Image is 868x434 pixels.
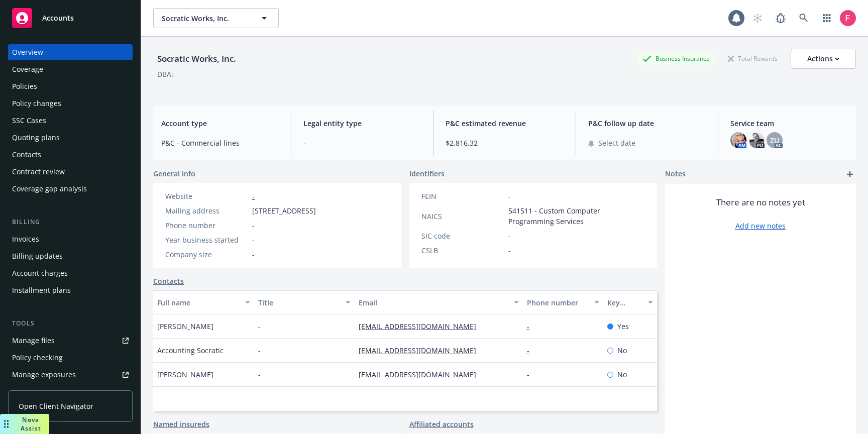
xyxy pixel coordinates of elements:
[508,231,511,241] span: -
[12,248,63,264] div: Billing updates
[252,249,255,260] span: -
[730,132,746,148] img: photo
[735,221,786,231] a: Add new notes
[12,113,46,129] div: SSC Cases
[165,249,248,260] div: Company size
[165,220,248,231] div: Phone number
[607,297,642,308] div: Key contact
[12,95,61,112] div: Policy changes
[8,61,133,77] a: Coverage
[446,138,563,148] span: $2,816.32
[303,118,421,129] span: Legal entity type
[527,346,537,355] a: -
[807,49,839,68] div: Actions
[153,52,240,65] div: Socratic Works, Inc.
[153,419,209,429] a: Named insureds
[355,290,522,314] button: Email
[8,95,133,112] a: Policy changes
[8,147,133,163] a: Contacts
[165,205,248,216] div: Mailing address
[770,135,779,146] span: ZU
[153,290,254,314] button: Full name
[153,276,184,286] a: Contacts
[8,367,133,383] a: Manage exposures
[162,13,249,24] span: Socratic Works, Inc.
[359,321,484,331] a: [EMAIL_ADDRESS][DOMAIN_NAME]
[617,369,627,380] span: No
[161,138,279,148] span: P&C - Commercial lines
[157,321,213,332] span: [PERSON_NAME]
[12,333,55,349] div: Manage files
[771,8,791,28] a: Report a Bug
[157,369,213,380] span: [PERSON_NAME]
[598,138,635,148] span: Select date
[359,297,507,308] div: Email
[153,168,195,179] span: General info
[12,147,41,163] div: Contacts
[258,369,261,380] span: -
[252,220,255,231] span: -
[12,78,37,94] div: Policies
[21,415,41,432] span: Nova Assist
[508,191,511,201] span: -
[527,370,537,379] a: -
[665,168,686,180] span: Notes
[508,205,645,227] span: 541511 - Custom Computer Programming Services
[8,78,133,94] a: Policies
[165,191,248,201] div: Website
[161,118,279,129] span: Account type
[791,49,856,69] button: Actions
[258,297,340,308] div: Title
[8,248,133,264] a: Billing updates
[12,350,63,366] div: Policy checking
[8,4,133,32] a: Accounts
[12,367,76,383] div: Manage exposures
[840,10,856,26] img: photo
[8,282,133,298] a: Installment plans
[153,8,279,28] button: Socratic Works, Inc.
[588,118,706,129] span: P&C follow up date
[527,321,537,331] a: -
[523,290,603,314] button: Phone number
[817,8,837,28] a: Switch app
[157,69,176,79] div: DBA: -
[157,297,239,308] div: Full name
[165,235,248,245] div: Year business started
[258,321,261,332] span: -
[748,132,765,148] img: photo
[252,235,255,245] span: -
[421,245,504,256] div: CSLB
[8,265,133,281] a: Account charges
[12,231,39,247] div: Invoices
[8,164,133,180] a: Contract review
[603,290,657,314] button: Key contact
[617,321,629,332] span: Yes
[8,333,133,349] a: Manage files
[723,52,783,65] div: Total Rewards
[8,130,133,146] a: Quoting plans
[409,168,445,179] span: Identifiers
[359,346,484,355] a: [EMAIL_ADDRESS][DOMAIN_NAME]
[730,118,848,129] span: Service team
[8,231,133,247] a: Invoices
[157,345,224,356] span: Accounting Socratic
[8,113,133,129] a: SSC Cases
[12,181,87,197] div: Coverage gap analysis
[446,118,563,129] span: P&C estimated revenue
[747,8,768,28] a: Start snowing
[12,130,60,146] div: Quoting plans
[42,14,74,22] span: Accounts
[8,44,133,60] a: Overview
[637,52,715,65] div: Business Insurance
[794,8,814,28] a: Search
[508,245,511,256] span: -
[252,191,255,201] a: -
[716,196,805,208] span: There are no notes yet
[421,231,504,241] div: SIC code
[8,350,133,366] a: Policy checking
[8,217,133,227] div: Billing
[252,205,316,216] span: [STREET_ADDRESS]
[303,138,421,148] span: -
[258,345,261,356] span: -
